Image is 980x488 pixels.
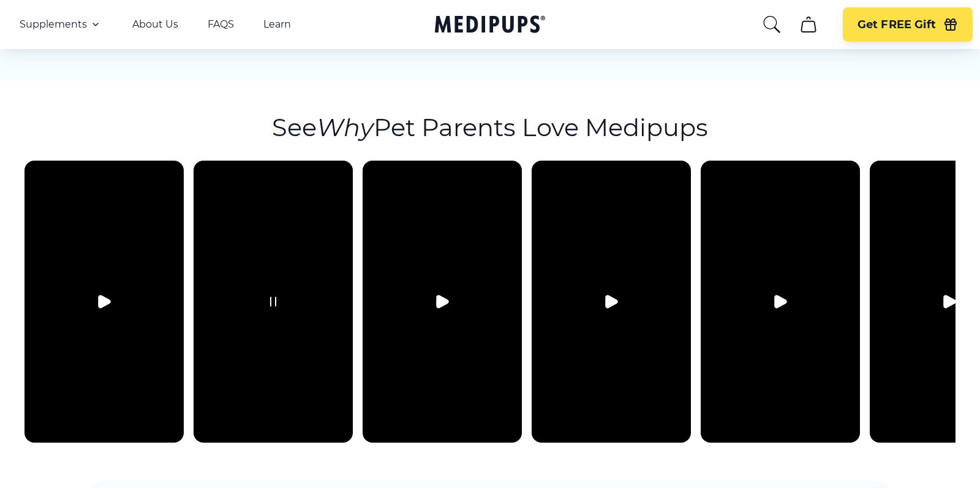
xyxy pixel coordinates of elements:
a: FAQS [208,18,234,31]
a: Medipups [435,13,545,38]
button: Supplements [20,17,103,32]
button: Play video [935,287,964,316]
a: Learn [263,18,291,31]
button: Play video [89,287,119,316]
button: Play video [428,287,457,316]
button: Get FREE Gift [843,7,973,42]
i: Why [317,112,374,142]
button: Pause video [258,287,288,316]
button: cart [794,10,823,39]
button: Play video [766,287,795,316]
h2: See Pet Parents Love Medipups [272,110,708,145]
a: About Us [132,18,178,31]
button: search [762,15,782,34]
button: Play video [597,287,626,316]
span: Get FREE Gift [858,18,936,32]
span: Supplements [20,18,87,31]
